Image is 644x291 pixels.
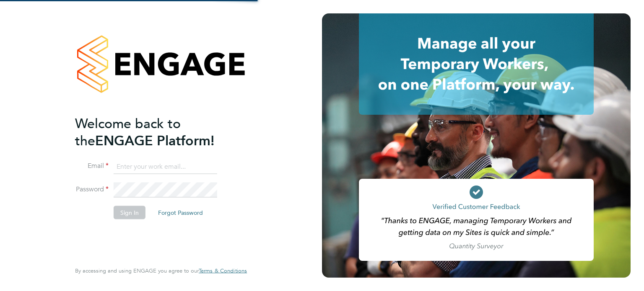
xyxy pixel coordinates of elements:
[151,206,210,219] button: Forgot Password
[114,206,145,219] button: Sign In
[75,162,109,170] label: Email
[199,267,247,274] span: Terms & Conditions
[75,115,239,149] h2: ENGAGE Platform!
[75,115,181,149] span: Welcome back to the
[75,185,109,194] label: Password
[114,159,217,174] input: Enter your work email...
[199,268,247,274] a: Terms & Conditions
[75,267,247,274] span: By accessing and using ENGAGE you agree to our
